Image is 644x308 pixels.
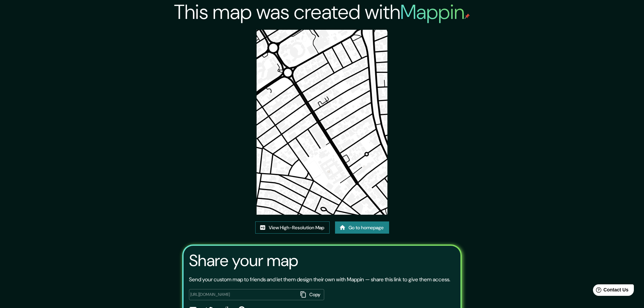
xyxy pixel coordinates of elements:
[257,30,387,215] img: created-map
[189,251,298,270] h3: Share your map
[189,276,450,284] p: Send your custom map to friends and let them design their own with Mappin — share this link to gi...
[298,289,324,300] button: Copy
[464,14,470,19] img: mappin-pin
[584,282,637,301] iframe: Help widget launcher
[335,221,389,234] a: Go to homepage
[255,221,330,234] a: View High-Resolution Map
